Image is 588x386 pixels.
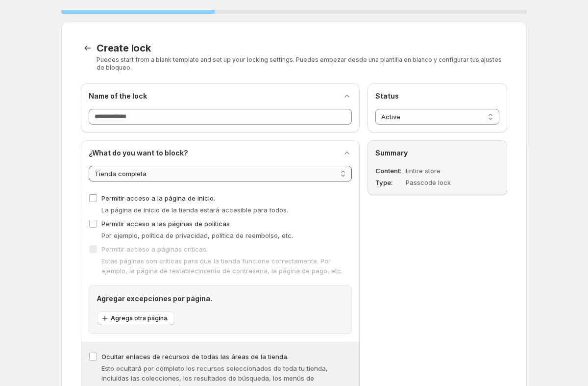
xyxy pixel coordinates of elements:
h2: ¿What do you want to block? [89,148,188,158]
dd: Passcode lock [406,178,474,187]
span: Agrega otra página. [111,314,169,322]
dt: Content: [375,166,404,176]
span: Estas páginas son críticas para que la tienda funcione correctamente. Por ejemplo, la página de r... [101,257,343,275]
span: Permitir acceso a páginas críticas. [101,245,208,253]
span: Permitir acceso a la página de inicio. [101,194,215,202]
span: Ocultar enlaces de recursos de todas las áreas de la tienda. [101,353,289,360]
h2: Name of the lock [89,91,147,101]
h2: Status [375,91,499,101]
p: Puedes start from a blank template and set up your locking settings. Puedes empezar desde una pla... [97,56,507,72]
button: Agrega otra página. [97,311,174,325]
button: Back to templates [81,41,95,55]
dd: Entire store [406,166,474,176]
h2: Agregar excepciones por página. [97,294,343,304]
span: Permitir acceso a las páginas de políticas [101,220,230,228]
span: La página de inicio de la tienda estará accesible para todos. [101,206,288,214]
span: Por ejemplo, política de privacidad, política de reembolso, etc. [101,232,293,239]
span: Create lock [97,42,151,54]
dt: Type: [375,178,404,187]
h2: Summary [375,148,499,158]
